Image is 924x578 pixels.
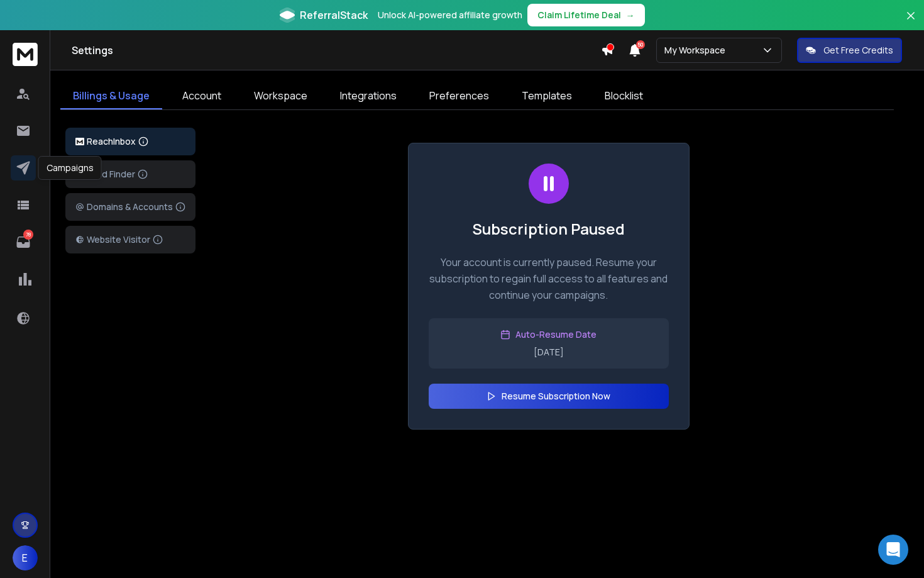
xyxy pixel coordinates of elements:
[72,43,601,58] h1: Settings
[636,40,645,49] span: 50
[797,38,902,63] button: Get Free Credits
[13,545,38,570] button: E
[38,156,102,180] div: Campaigns
[664,44,730,57] p: My Workspace
[23,230,33,240] p: 78
[378,9,522,21] p: Unlock AI-powered affiliate growth
[878,535,908,565] div: Open Intercom Messenger
[429,219,669,239] h1: Subscription Paused
[75,138,84,146] img: logo
[327,83,409,109] a: Integrations
[65,160,195,188] button: Lead Finder
[527,4,645,26] button: Claim Lifetime Deal→
[300,8,368,23] span: ReferralStack
[903,8,919,38] button: Close banner
[515,328,597,341] span: Auto-Resume Date
[60,83,162,109] a: Billings & Usage
[417,83,502,109] a: Preferences
[429,384,669,409] button: Resume Subscription Now
[65,193,195,221] button: Domains & Accounts
[823,44,893,57] p: Get Free Credits
[65,128,195,155] button: ReachInbox
[626,9,635,21] span: →
[170,83,234,109] a: Account
[11,230,36,255] a: 78
[65,226,195,253] button: Website Visitor
[592,83,656,109] a: Blocklist
[509,83,585,109] a: Templates
[429,254,669,303] p: Your account is currently paused. Resume your subscription to regain full access to all features ...
[241,83,320,109] a: Workspace
[439,346,659,358] p: [DATE]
